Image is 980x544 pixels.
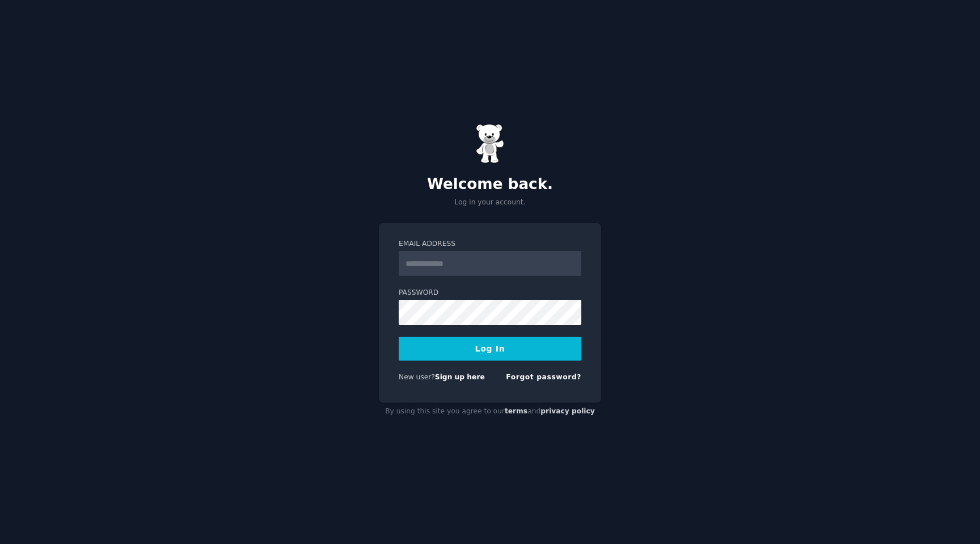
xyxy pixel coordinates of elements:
a: terms [505,407,527,415]
label: Password [399,288,581,298]
div: By using this site you agree to our and [379,403,601,421]
h2: Welcome back. [379,175,601,194]
img: Gummy Bear [476,124,504,164]
a: privacy policy [540,407,595,415]
span: New user? [399,373,435,381]
label: Email Address [399,239,581,249]
p: Log in your account. [379,198,601,208]
a: Forgot password? [506,373,581,381]
button: Log In [399,337,581,361]
a: Sign up here [435,373,485,381]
